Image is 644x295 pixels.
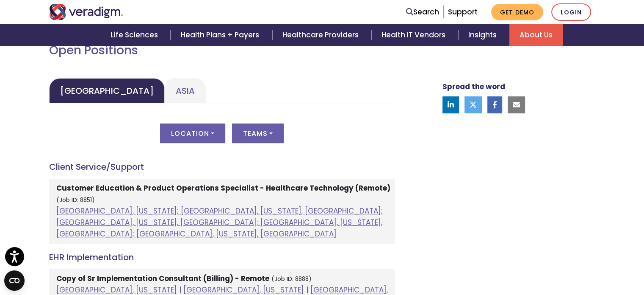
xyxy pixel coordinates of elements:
[56,273,269,284] strong: Copy of Sr Implementation Consultant (Billing) - Remote
[458,24,509,46] a: Insights
[49,78,165,103] a: [GEOGRAPHIC_DATA]
[160,124,225,143] button: Location
[183,285,304,295] a: [GEOGRAPHIC_DATA], [US_STATE]
[56,206,383,239] a: [GEOGRAPHIC_DATA], [US_STATE]; [GEOGRAPHIC_DATA], [US_STATE], [GEOGRAPHIC_DATA]; [GEOGRAPHIC_DATA...
[49,162,395,172] h4: Client Service/Support
[442,81,505,92] strong: Spread the word
[56,183,390,193] strong: Customer Education & Product Operations Specialist - Healthcare Technology (Remote)
[56,285,177,295] a: [GEOGRAPHIC_DATA], [US_STATE]
[49,252,395,262] h4: EHR Implementation
[551,3,591,21] a: Login
[4,270,25,291] button: Open CMP widget
[406,6,439,18] a: Search
[271,275,312,283] small: (Job ID: 8888)
[232,124,284,143] button: Teams
[100,24,171,46] a: Life Sciences
[165,78,206,103] a: Asia
[448,7,478,17] a: Support
[56,196,95,204] small: (Job ID: 8851)
[49,4,123,20] img: Veradigm logo
[272,24,371,46] a: Healthcare Providers
[491,4,543,20] a: Get Demo
[179,285,181,295] span: |
[371,24,458,46] a: Health IT Vendors
[306,285,308,295] span: |
[171,24,272,46] a: Health Plans + Payers
[509,24,563,46] a: About Us
[49,43,395,58] h2: Open Positions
